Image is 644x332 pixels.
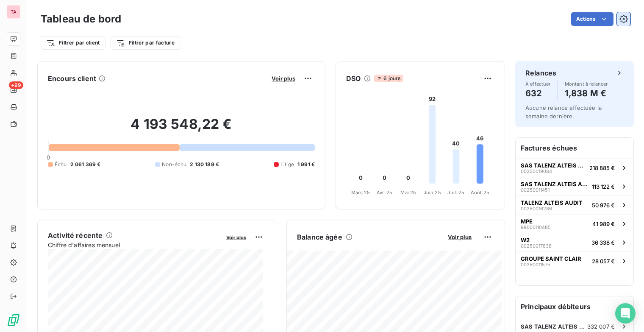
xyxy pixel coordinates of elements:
[516,195,633,214] button: TALENZ ALTEIS AUDIT0025001628650 976 €
[70,161,101,168] span: 2 061 369 €
[516,138,633,158] h6: Factures échues
[516,158,633,177] button: SAS TALENZ ALTEIS AUDIT00250019084218 885 €
[589,165,615,171] span: 218 885 €
[400,190,416,195] tspan: Mai 25
[521,206,552,211] span: 00250016286
[592,220,615,227] span: 41 989 €
[565,81,608,86] span: Montant à relancer
[41,36,105,50] button: Filtrer par client
[47,154,50,161] span: 0
[351,190,370,195] tspan: Mars 25
[48,73,96,84] h6: Encours client
[280,161,294,168] span: Litige
[592,183,615,190] span: 113 122 €
[587,323,615,330] span: 332 007 €
[424,190,441,195] tspan: Juin 25
[111,36,180,50] button: Filtrer par facture
[571,12,613,26] button: Actions
[48,240,220,249] span: Chiffre d'affaires mensuel
[48,230,103,240] h6: Activité récente
[448,234,472,240] span: Voir plus
[297,232,342,242] h6: Balance âgée
[565,86,608,100] h4: 1,838 M €
[297,161,315,168] span: 1 991 €
[521,237,530,243] span: W2
[521,169,552,174] span: 00250019084
[269,75,298,82] button: Voir plus
[525,68,556,78] h6: Relances
[272,75,295,82] span: Voir plus
[7,5,20,19] div: TA
[525,86,551,100] h4: 632
[521,323,587,330] span: SAS TALENZ ALTEIS AUDIT
[521,199,583,206] span: TALENZ ALTEIS AUDIT
[445,233,474,241] button: Voir plus
[7,83,20,97] a: +99
[471,190,489,195] tspan: Août 25
[516,251,633,270] button: GROUPE SAINT CLAIR0025001157528 057 €
[521,225,551,230] span: 99000110485
[516,177,633,195] button: SAS TALENZ ALTEIS AUDIT00250011451113 122 €
[521,187,550,193] span: 00250011451
[226,234,246,240] span: Voir plus
[521,218,533,225] span: MPE
[592,258,615,265] span: 28 057 €
[521,162,586,169] span: SAS TALENZ ALTEIS AUDIT
[521,255,581,262] span: GROUPE SAINT CLAIR
[224,233,249,241] button: Voir plus
[521,181,588,187] span: SAS TALENZ ALTEIS AUDIT
[55,161,67,168] span: Échu
[521,243,552,248] span: 00250017838
[516,233,633,251] button: W20025001783836 338 €
[346,73,361,84] h6: DSO
[525,104,602,120] span: Aucune relance effectuée la semaine dernière.
[41,11,121,27] h3: Tableau de bord
[592,202,615,209] span: 50 976 €
[516,214,633,233] button: MPE9900011048541 989 €
[9,81,23,89] span: +99
[447,190,464,195] tspan: Juil. 25
[162,161,186,168] span: Non-échu
[377,190,392,195] tspan: Avr. 25
[516,296,633,317] h6: Principaux débiteurs
[521,262,550,267] span: 00250011575
[374,75,403,82] span: 6 jours
[190,161,219,168] span: 2 130 189 €
[48,116,315,141] h2: 4 193 548,22 €
[591,239,615,246] span: 36 338 €
[615,303,636,324] div: Open Intercom Messenger
[7,313,20,327] img: Logo LeanPay
[525,81,551,86] span: À effectuer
